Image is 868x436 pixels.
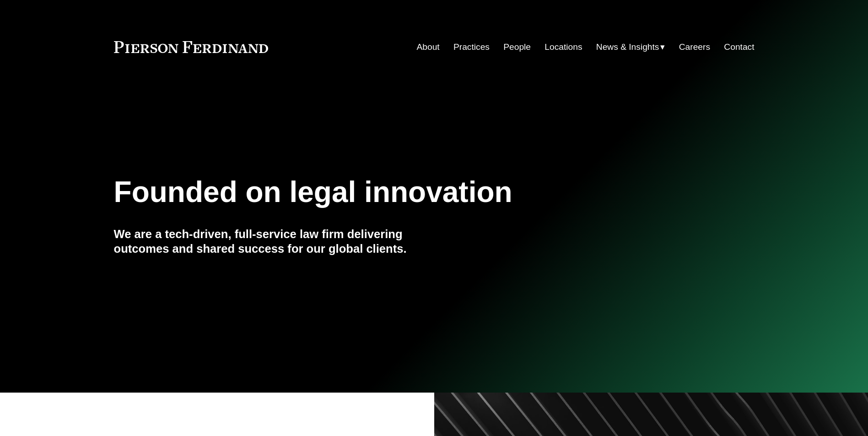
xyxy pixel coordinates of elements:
a: Practices [453,38,490,56]
h4: We are a tech-driven, full-service law firm delivering outcomes and shared success for our global... [114,227,434,256]
a: People [503,38,531,56]
a: Locations [545,38,582,56]
a: Careers [679,38,710,56]
a: folder dropdown [596,38,665,56]
a: About [417,38,440,56]
a: Contact [724,38,754,56]
h1: Founded on legal innovation [114,175,648,209]
span: News & Insights [596,39,659,55]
